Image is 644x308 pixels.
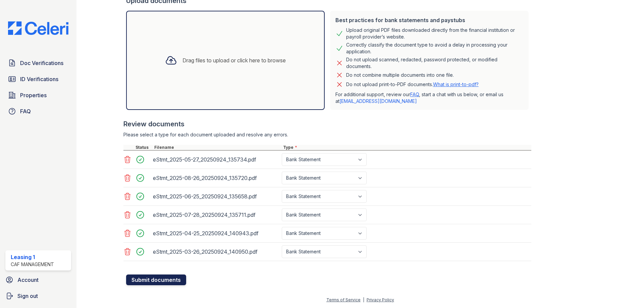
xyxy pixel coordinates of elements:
a: Properties [5,88,71,102]
a: Sign out [3,289,74,303]
span: Properties [20,91,47,99]
p: For additional support, review our , start a chat with us below, or email us at [335,91,523,105]
span: Sign out [17,292,38,300]
div: eStmt_2025-03-26_20250924_140950.pdf [153,246,279,257]
a: FAQ [410,91,419,97]
p: Do not upload print-to-PDF documents. [346,81,479,88]
div: eStmt_2025-04-25_20250924_140943.pdf [153,228,279,239]
div: Upload original PDF files downloaded directly from the financial institution or payroll provider’... [346,27,523,40]
a: ID Verifications [5,72,71,86]
div: Leasing 1 [11,253,54,261]
div: Please select a type for each document uploaded and resolve any errors. [123,131,531,138]
span: Account [17,276,39,284]
span: FAQ [20,107,31,115]
div: | [363,297,364,302]
div: Best practices for bank statements and paystubs [335,16,523,24]
div: Type [282,145,531,150]
a: FAQ [5,105,71,118]
div: Do not combine multiple documents into one file. [346,71,454,79]
div: Status [134,145,153,150]
div: eStmt_2025-07-28_20250924_135711.pdf [153,209,279,220]
div: eStmt_2025-06-25_20250924_135658.pdf [153,191,279,202]
div: eStmt_2025-08-26_20250924_135720.pdf [153,173,279,183]
span: ID Verifications [20,75,58,83]
a: Account [3,273,74,287]
div: Drag files to upload or click here to browse [182,56,286,64]
button: Submit documents [126,274,186,285]
div: Correctly classify the document type to avoid a delay in processing your application. [346,42,523,55]
a: Terms of Service [326,297,361,302]
div: Filename [153,145,282,150]
span: Doc Verifications [20,59,63,67]
a: [EMAIL_ADDRESS][DOMAIN_NAME] [339,98,417,104]
div: Do not upload scanned, redacted, password protected, or modified documents. [346,56,523,70]
a: Doc Verifications [5,56,71,70]
img: CE_Logo_Blue-a8612792a0a2168367f1c8372b55b34899dd931a85d93a1a3d3e32e68fde9ad4.png [3,21,74,35]
div: CAF Management [11,261,54,268]
div: eStmt_2025-05-27_20250924_135734.pdf [153,154,279,165]
a: Privacy Policy [367,297,394,302]
a: What is print-to-pdf? [433,81,479,87]
div: Review documents [123,119,531,129]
